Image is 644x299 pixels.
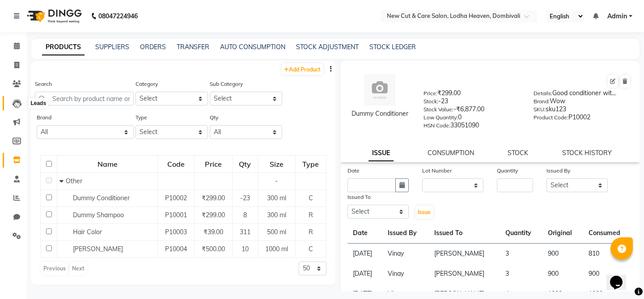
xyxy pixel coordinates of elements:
div: Dummy Conditioner [350,109,410,118]
span: 8 [243,211,247,219]
div: ₹299.00 [424,88,521,101]
a: ISSUE [369,145,394,161]
label: Brand: [534,97,550,105]
label: Category [136,80,158,88]
div: Qty [233,156,257,172]
label: SKU: [534,105,546,114]
label: Date [347,167,360,175]
td: [DATE] [347,264,382,284]
div: sku123 [534,105,631,117]
span: Hair Color [73,228,102,236]
td: 3 [500,244,543,264]
div: Size [258,156,295,172]
span: C [309,245,313,253]
label: Details: [534,89,552,97]
div: 33051090 [424,121,521,133]
label: Type [136,114,147,122]
td: 810 [583,244,633,264]
span: R [309,228,313,236]
a: STOCK [508,149,528,157]
label: Issued To [347,193,371,201]
iframe: chat widget [606,263,635,290]
span: 311 [240,228,250,236]
div: Wow [534,97,631,109]
span: C [309,194,313,202]
span: 300 ml [267,211,286,219]
label: Sub Category [210,80,243,88]
div: Name [58,156,157,172]
label: Price: [424,89,437,97]
a: SUPPLIERS [95,43,129,51]
div: Price [195,156,232,172]
span: Admin [607,12,627,21]
a: Add Product [282,63,323,75]
div: P10002 [534,113,631,125]
label: Issued By [547,167,570,175]
th: Date [347,223,382,244]
label: Stock: [424,97,438,105]
span: 10 [241,245,249,253]
th: Quantity [500,223,543,244]
div: 0 [424,113,521,125]
th: Original [542,223,583,244]
span: P10002 [165,194,187,202]
span: ₹39.00 [203,228,223,236]
span: P10004 [165,245,187,253]
div: Leads [28,98,48,109]
label: Low Quantity: [424,114,458,122]
td: [PERSON_NAME] [429,244,500,264]
td: 900 [542,264,583,284]
td: 3 [500,264,543,284]
div: -₹6,877.00 [424,105,521,117]
span: 1000 ml [265,245,288,253]
td: Vinay [382,264,429,284]
a: STOCK HISTORY [562,149,612,157]
span: 300 ml [267,194,286,202]
td: 900 [542,244,583,264]
td: Vinay [382,244,429,264]
a: CONSUMPTION [428,149,474,157]
a: AUTO CONSUMPTION [220,43,285,51]
span: Issue [418,209,431,215]
span: [PERSON_NAME] [73,245,123,253]
th: Issued To [429,223,500,244]
td: [PERSON_NAME] [429,264,500,284]
label: Product Code: [534,114,568,122]
a: TRANSFER [177,43,209,51]
span: ₹299.00 [202,211,225,219]
label: Quantity [497,167,518,175]
input: Search by product name or code [35,92,134,105]
span: ₹500.00 [202,245,225,253]
span: Dummy Shampoo [73,211,124,219]
div: Good conditioner wit... [534,88,631,101]
label: HSN Code: [424,122,450,130]
a: ORDERS [140,43,166,51]
a: PRODUCTS [42,39,85,55]
button: Issue [415,206,433,219]
span: Collapse Row [59,177,66,185]
img: avatar [364,74,395,105]
span: ₹299.00 [202,194,225,202]
span: Dummy Conditioner [73,194,130,202]
label: Brand [37,114,51,122]
span: P10001 [165,211,187,219]
a: STOCK LEDGER [369,43,416,51]
th: Consumed [583,223,633,244]
img: logo [23,4,84,29]
th: Issued By [382,223,429,244]
b: 08047224946 [98,4,138,29]
label: Lot Number [422,167,452,175]
span: -23 [240,194,250,202]
label: Search [35,80,52,88]
td: 900 [583,264,633,284]
span: 500 ml [267,228,286,236]
span: P10003 [165,228,187,236]
div: -23 [424,97,521,109]
label: Qty [210,114,218,122]
div: Code [158,156,194,172]
span: Other [66,177,82,185]
div: Type [296,156,326,172]
label: Stock Value: [424,105,453,114]
a: STOCK ADJUSTMENT [296,43,359,51]
span: - [275,177,278,185]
